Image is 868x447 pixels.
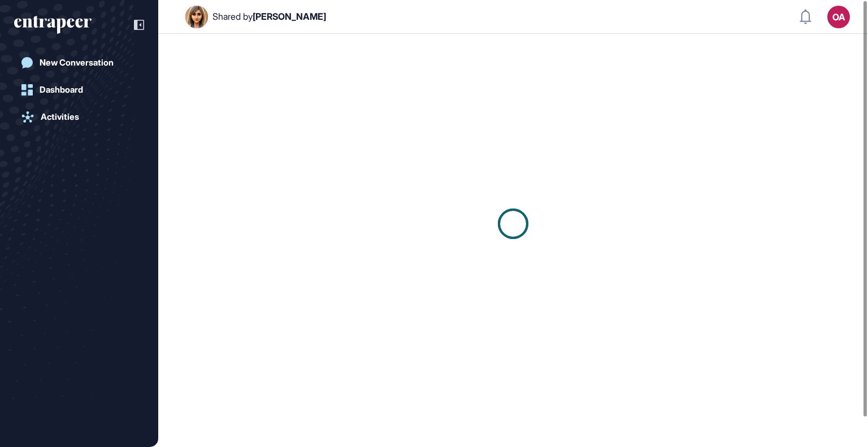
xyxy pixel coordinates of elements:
[40,85,83,95] div: Dashboard
[41,112,79,122] div: Activities
[14,51,144,74] a: New Conversation
[253,11,326,22] span: [PERSON_NAME]
[14,106,144,128] a: Activities
[827,6,850,28] button: OA
[212,11,326,22] div: Shared by
[185,6,208,28] img: User Image
[14,79,144,101] a: Dashboard
[40,58,114,68] div: New Conversation
[14,16,92,34] div: entrapeer-logo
